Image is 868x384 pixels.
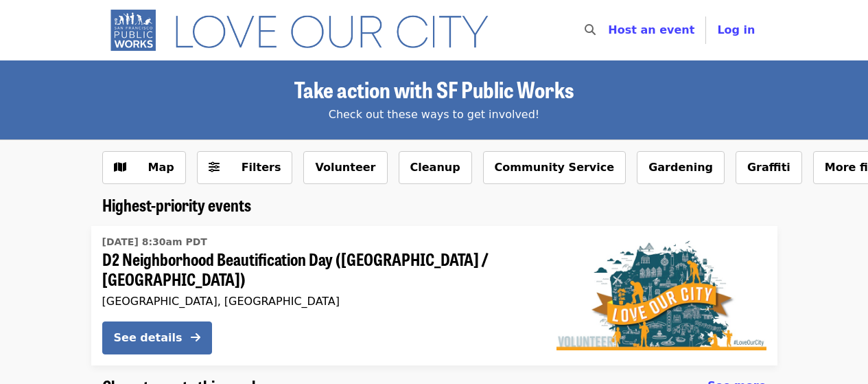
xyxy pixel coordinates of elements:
button: See details [102,321,212,354]
span: Take action with SF Public Works [294,73,574,105]
div: [GEOGRAPHIC_DATA], [GEOGRAPHIC_DATA] [102,295,535,308]
img: D2 Neighborhood Beautification Day (Russian Hill / Fillmore) organized by SF Public Works [556,240,766,350]
button: Show map view [102,151,186,184]
i: search icon [585,23,596,36]
button: Cleanup [399,151,472,184]
input: Search [604,14,615,47]
a: Host an event [608,23,694,36]
span: D2 Neighborhood Beautification Day ([GEOGRAPHIC_DATA] / [GEOGRAPHIC_DATA]) [102,249,535,289]
div: Check out these ways to get involved! [102,106,766,123]
button: Log in [706,16,766,44]
button: Gardening [637,151,725,184]
i: arrow-right icon [191,331,200,344]
button: Volunteer [303,151,387,184]
div: See details [114,330,183,346]
a: See details for "D2 Neighborhood Beautification Day (Russian Hill / Fillmore)" [91,226,777,365]
span: Log in [717,23,755,36]
time: [DATE] 8:30am PDT [102,235,207,249]
i: map icon [114,161,126,174]
img: SF Public Works - Home [102,8,509,52]
span: Highest-priority events [102,192,251,216]
span: Filters [242,161,281,174]
i: sliders-h icon [209,161,220,174]
button: Graffiti [736,151,802,184]
button: Filters (0 selected) [197,151,293,184]
span: Map [148,161,174,174]
button: Community Service [483,151,626,184]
